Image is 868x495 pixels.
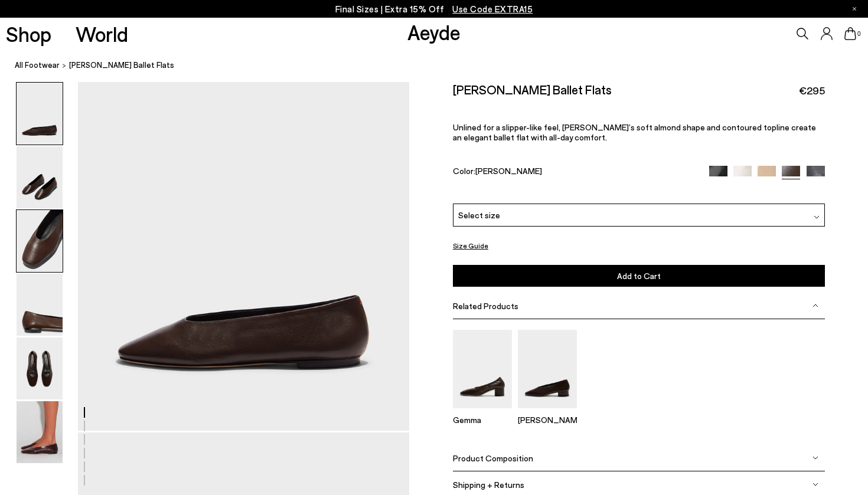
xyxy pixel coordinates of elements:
[518,415,577,425] p: [PERSON_NAME]
[335,2,533,17] p: Final Sizes | Extra 15% Off
[453,166,697,179] div: Color:
[453,301,518,311] span: Related Products
[407,19,461,44] a: Aeyde
[453,238,488,253] button: Size Guide
[844,27,856,40] a: 0
[17,83,63,145] img: Kirsten Ballet Flats - Image 1
[812,455,818,461] img: svg%3E
[453,82,612,97] h2: [PERSON_NAME] Ballet Flats
[15,50,868,82] nav: breadcrumb
[458,209,500,221] span: Select size
[453,400,512,425] a: Gemma Block Heel Pumps Gemma
[452,4,533,14] span: Navigate to /collections/ss25-final-sizes
[17,401,63,463] img: Kirsten Ballet Flats - Image 6
[453,415,512,425] p: Gemma
[17,146,63,208] img: Kirsten Ballet Flats - Image 2
[799,83,825,98] span: €295
[453,330,512,408] img: Gemma Block Heel Pumps
[518,330,577,408] img: Delia Low-Heeled Ballet Pumps
[17,274,63,336] img: Kirsten Ballet Flats - Image 4
[69,59,174,71] span: [PERSON_NAME] Ballet Flats
[15,59,60,71] a: All Footwear
[856,31,862,37] span: 0
[518,400,577,425] a: Delia Low-Heeled Ballet Pumps [PERSON_NAME]
[6,24,51,44] a: Shop
[76,24,128,44] a: World
[812,303,818,309] img: svg%3E
[453,480,524,490] span: Shipping + Returns
[453,122,816,142] span: Unlined for a slipper-like feel, [PERSON_NAME]’s soft almond shape and contoured topline create a...
[453,265,825,287] button: Add to Cart
[17,337,63,399] img: Kirsten Ballet Flats - Image 5
[812,481,818,487] img: svg%3E
[475,166,542,176] span: [PERSON_NAME]
[617,271,661,281] span: Add to Cart
[453,453,533,463] span: Product Composition
[17,210,63,272] img: Kirsten Ballet Flats - Image 3
[814,214,820,220] img: svg%3E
